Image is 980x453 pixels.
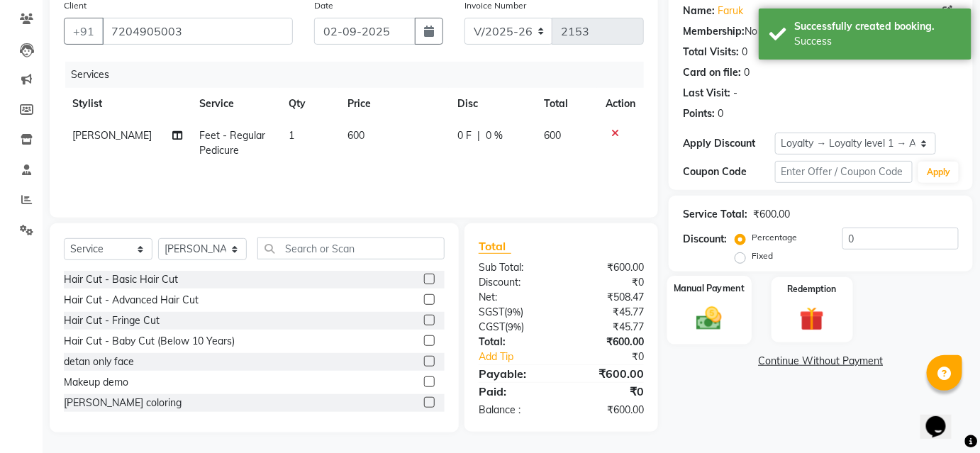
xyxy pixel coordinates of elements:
div: 0 [718,106,723,121]
label: Redemption [788,283,837,296]
div: ( ) [468,305,562,320]
div: ₹0 [561,383,655,400]
div: Balance : [468,403,562,418]
div: Sub Total: [468,260,562,275]
a: Add Tip [468,349,577,364]
div: Total: [468,335,562,349]
div: Discount: [683,232,727,247]
span: SGST [479,306,504,318]
div: Membership: [683,24,745,39]
div: - [733,86,737,101]
th: Qty [280,88,339,120]
div: ₹600.00 [561,335,655,349]
div: 0 [744,65,750,80]
div: ₹508.47 [561,290,655,305]
div: ₹45.77 [561,305,655,320]
img: _gift.svg [792,304,832,335]
span: Total [479,239,511,254]
div: Hair Cut - Baby Cut (Below 10 Years) [64,334,235,349]
span: | [477,128,480,143]
div: ₹45.77 [561,320,655,335]
div: ₹0 [561,275,655,290]
div: Success [794,34,961,49]
th: Action [597,88,644,120]
th: Disc [449,88,536,120]
a: Continue Without Payment [672,354,970,369]
div: ₹600.00 [561,365,655,382]
div: 0 [742,45,747,60]
div: Name: [683,4,715,18]
div: Last Visit: [683,86,730,101]
div: ₹0 [577,349,655,364]
iframe: chat widget [920,396,966,439]
span: 9% [508,321,521,332]
input: Search by Name/Mobile/Email/Code [102,18,293,45]
button: +91 [64,18,104,45]
div: Hair Cut - Basic Hair Cut [64,272,178,287]
input: Search or Scan [257,237,445,259]
th: Service [191,88,280,120]
div: Coupon Code [683,164,775,179]
span: 600 [544,129,561,142]
div: No Active Membership [683,24,959,39]
div: [PERSON_NAME] coloring [64,396,182,410]
img: _cash.svg [689,303,730,332]
div: Discount: [468,275,562,290]
div: Points: [683,106,715,121]
span: Feet - Regular Pedicure [200,129,266,157]
label: Fixed [752,250,773,262]
div: Hair Cut - Advanced Hair Cut [64,293,199,308]
label: Manual Payment [674,281,745,295]
div: ₹600.00 [561,403,655,418]
div: ₹600.00 [753,207,790,222]
div: Card on file: [683,65,741,80]
span: 0 % [486,128,503,143]
div: Service Total: [683,207,747,222]
div: Makeup demo [64,375,128,390]
span: 9% [507,306,520,318]
span: 1 [289,129,294,142]
div: Paid: [468,383,562,400]
div: Hair Cut - Fringe Cut [64,313,160,328]
div: Net: [468,290,562,305]
div: ₹600.00 [561,260,655,275]
th: Price [339,88,448,120]
th: Total [535,88,597,120]
button: Apply [918,162,959,183]
div: Payable: [468,365,562,382]
th: Stylist [64,88,191,120]
input: Enter Offer / Coupon Code [775,161,913,183]
div: Apply Discount [683,136,775,151]
a: Faruk [718,4,743,18]
div: Total Visits: [683,45,739,60]
div: Services [65,62,655,88]
div: detan only face [64,354,134,369]
span: 600 [347,129,364,142]
span: 0 F [457,128,472,143]
div: Successfully created booking. [794,19,961,34]
div: ( ) [468,320,562,335]
label: Percentage [752,231,797,244]
span: [PERSON_NAME] [72,129,152,142]
span: CGST [479,320,505,333]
